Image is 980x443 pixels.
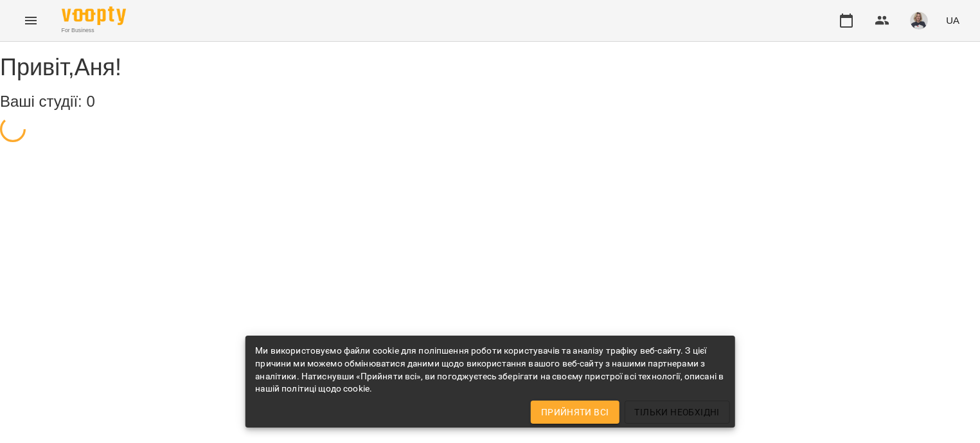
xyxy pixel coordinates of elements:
button: UA [941,8,965,32]
img: 60ff81f660890b5dd62a0e88b2ac9d82.jpg [910,12,928,30]
span: For Business [62,26,126,35]
span: 0 [86,93,94,110]
img: Voopty Logo [62,6,126,25]
span: UA [946,14,959,27]
button: Menu [15,5,46,36]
